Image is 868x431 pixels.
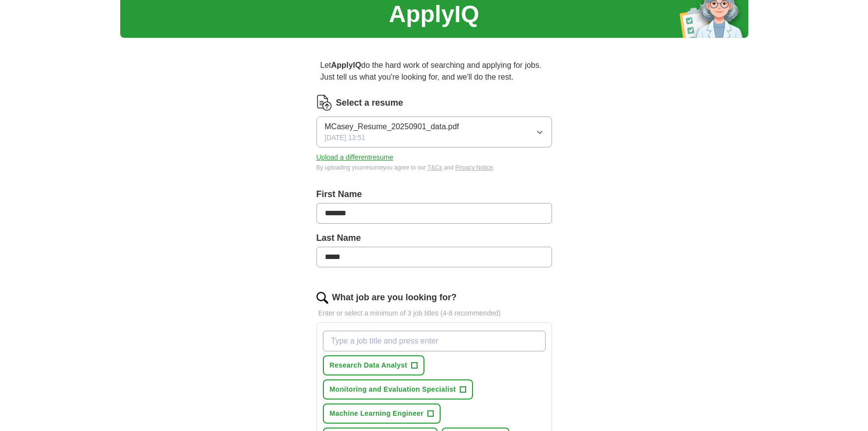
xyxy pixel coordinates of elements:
span: Machine Learning Engineer [330,408,424,419]
span: Research Data Analyst [330,360,408,371]
p: Enter or select a minimum of 3 job titles (4-8 recommended) [316,308,552,318]
input: Type a job title and press enter [323,331,546,351]
p: Let do the hard work of searching and applying for jobs. Just tell us what you're looking for, an... [316,56,552,87]
span: Monitoring and Evaluation Specialist [330,384,456,395]
label: Select a resume [336,96,403,110]
a: Privacy Notice [455,164,493,171]
label: What job are you looking for? [332,291,457,304]
label: First Name [316,188,552,201]
span: MCasey_Resume_20250901_data.pdf [325,121,459,133]
a: T&Cs [427,164,442,171]
div: By uploading your resume you agree to our and . [316,163,552,172]
span: [DATE] 13:51 [325,133,366,143]
button: Machine Learning Engineer [323,403,441,424]
button: MCasey_Resume_20250901_data.pdf[DATE] 13:51 [316,116,552,147]
button: Upload a differentresume [316,152,394,163]
label: Last Name [316,231,552,245]
img: CV Icon [316,95,332,111]
button: Research Data Analyst [323,355,425,375]
img: search.png [316,292,328,304]
button: Monitoring and Evaluation Specialist [323,379,473,400]
strong: ApplyIQ [331,61,361,69]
